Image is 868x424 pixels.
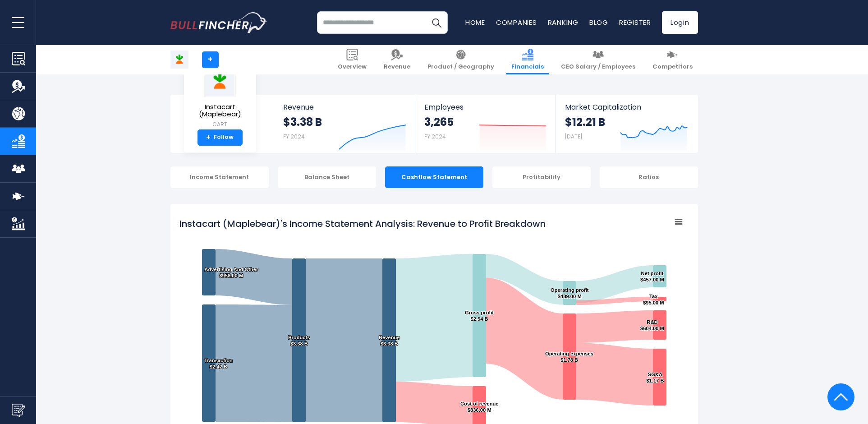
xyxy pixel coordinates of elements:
div: Cashflow Statement [385,166,483,188]
strong: + [206,134,211,142]
span: Revenue [384,63,410,71]
a: +Follow [197,129,243,146]
div: Income Statement [170,166,269,188]
a: Home [465,18,485,27]
a: Competitors [647,45,698,74]
text: Transaction $2.42 B [204,358,233,369]
span: Financials [511,63,544,71]
span: Competitors [652,63,693,71]
a: Employees 3,265 FY 2024 [415,95,556,153]
a: Revenue $3.38 B FY 2024 [274,95,415,153]
a: Blog [589,18,608,27]
a: Overview [332,45,372,74]
button: Search [425,11,448,34]
img: bullfincher logo [170,12,267,33]
text: Operating profit $489.00 M [551,287,589,299]
a: CEO Salary / Employees [556,45,641,74]
text: R&D $604.00 M [640,319,664,331]
small: FY 2024 [424,133,446,140]
strong: $3.38 B [283,115,322,129]
img: CART logo [204,66,236,97]
text: Gross profit $2.54 B [465,310,494,322]
a: + [202,51,219,68]
text: Cost of revenue $836.00 M [460,401,499,413]
span: Market Capitalization [565,103,688,111]
a: Go to homepage [170,12,267,33]
a: Product / Geography [422,45,500,74]
a: Companies [496,18,537,27]
img: CART logo [171,51,188,68]
span: CEO Salary / Employees [561,63,635,71]
strong: 3,265 [424,115,454,129]
a: Login [662,11,698,34]
a: Market Capitalization $12.21 B [DATE] [556,95,697,153]
a: Instacart (Maplebear) CART [191,66,249,129]
strong: $12.21 B [565,115,605,129]
span: Overview [338,63,367,71]
a: Ranking [548,18,579,27]
text: Products $3.38 B [288,335,310,346]
div: Balance Sheet [278,166,376,188]
span: Product / Geography [427,63,494,71]
a: Revenue [378,45,416,74]
text: Operating expenses $1.78 B [545,351,593,363]
a: Financials [506,45,549,74]
small: FY 2024 [283,133,305,140]
div: Ratios [600,166,698,188]
span: Revenue [283,103,406,111]
text: Net profit $457.00 M [640,271,664,282]
div: Profitability [492,166,591,188]
a: Register [619,18,651,27]
span: Employees [424,103,547,111]
small: CART [191,120,249,129]
small: [DATE] [565,133,582,140]
text: SG&A $1.17 B [646,372,664,383]
tspan: Instacart (Maplebear)'s Income Statement Analysis: Revenue to Profit Breakdown [179,217,546,230]
text: Revenue $3.38 B [379,335,400,346]
span: Instacart (Maplebear) [191,103,249,118]
text: Advertising And Other $958.00 M [204,267,258,278]
text: Tax $95.00 M [643,294,664,305]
